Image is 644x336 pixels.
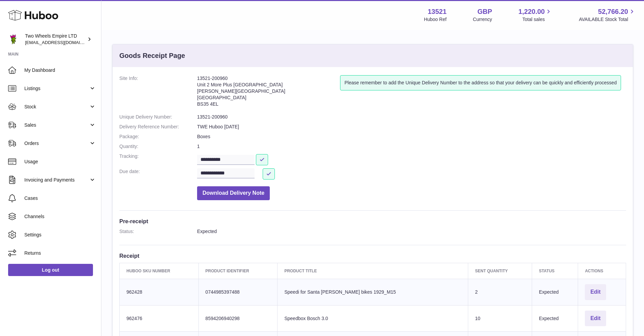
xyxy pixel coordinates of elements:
[24,122,89,128] span: Sales
[119,228,197,235] dt: Status:
[197,124,626,130] dd: TWE Huboo [DATE]
[532,279,578,305] td: Expected
[468,263,532,279] th: Sent Quantity
[119,124,197,130] dt: Delivery Reference Number:
[278,305,468,332] td: Speedbox Bosch 3.0
[119,252,626,259] h3: Receipt
[473,16,492,23] div: Currency
[197,75,340,110] address: 13521-200960 Unit 2 More Plus [GEOGRAPHIC_DATA] [PERSON_NAME][GEOGRAPHIC_DATA] [GEOGRAPHIC_DATA] ...
[120,305,199,332] td: 962476
[119,217,626,225] h3: Pre-receipt
[198,263,278,279] th: Product Identifier
[120,263,199,279] th: Huboo SKU Number
[24,250,96,256] span: Returns
[120,279,199,305] td: 962428
[197,133,626,140] dd: Boxes
[468,279,532,305] td: 2
[24,104,89,110] span: Stock
[340,75,621,90] div: Please remember to add the Unique Delivery Number to the address so that your delivery can be qui...
[579,16,636,23] span: AVAILABLE Stock Total
[197,228,626,235] dd: Expected
[468,305,532,332] td: 10
[24,213,96,220] span: Channels
[119,75,197,110] dt: Site Info:
[24,159,96,165] span: Usage
[477,7,492,16] strong: GBP
[24,85,89,92] span: Listings
[24,232,96,238] span: Settings
[579,7,636,23] a: 52,766.20 AVAILABLE Stock Total
[119,153,197,165] dt: Tracking:
[119,168,197,180] dt: Due date:
[428,7,447,16] strong: 13521
[25,40,99,45] span: [EMAIL_ADDRESS][DOMAIN_NAME]
[424,16,447,23] div: Huboo Ref
[24,195,96,202] span: Cases
[198,305,278,332] td: 8594206940298
[8,264,93,276] a: Log out
[197,186,270,200] button: Download Delivery Note
[532,263,578,279] th: Status
[519,7,545,16] span: 1,220.00
[25,33,86,46] div: Two Wheels Empire LTD
[197,114,626,120] dd: 13521-200960
[119,143,197,150] dt: Quantity:
[585,284,606,300] button: Edit
[278,279,468,305] td: Speedi for Santa [PERSON_NAME] bikes 1929_M15
[119,51,185,60] h3: Goods Receipt Page
[24,177,89,183] span: Invoicing and Payments
[578,263,626,279] th: Actions
[119,114,197,120] dt: Unique Delivery Number:
[585,311,606,327] button: Edit
[8,34,18,44] img: justas@twowheelsempire.com
[197,143,626,150] dd: 1
[119,133,197,140] dt: Package:
[24,67,96,73] span: My Dashboard
[522,16,552,23] span: Total sales
[598,7,628,16] span: 52,766.20
[519,7,553,23] a: 1,220.00 Total sales
[278,263,468,279] th: Product title
[198,279,278,305] td: 0744985397488
[24,140,89,147] span: Orders
[532,305,578,332] td: Expected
